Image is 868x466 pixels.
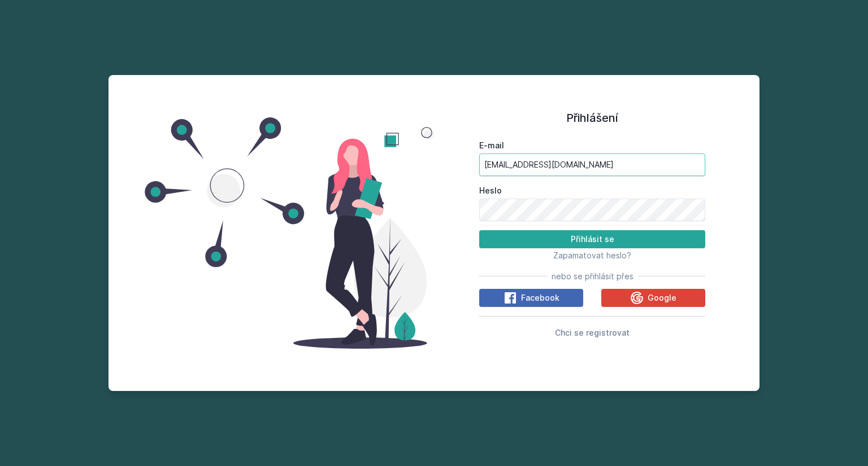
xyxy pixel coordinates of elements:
button: Přihlásit se [479,230,705,248]
font: Přihlásit se [571,234,614,244]
font: Zapamatovat heslo? [553,250,631,260]
font: Přihlášení [566,111,618,125]
font: Google [648,293,676,302]
font: Chci se registrovat [555,328,630,337]
button: Google [601,289,705,307]
font: E-mail [479,140,504,150]
font: nebo se přihlásit přes [552,271,633,281]
input: Tvoje e-mailová adresa [479,153,705,176]
font: Heslo [479,186,502,195]
font: Facebook [521,293,559,302]
button: Facebook [479,289,583,307]
button: Chci se registrovat [555,326,630,339]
